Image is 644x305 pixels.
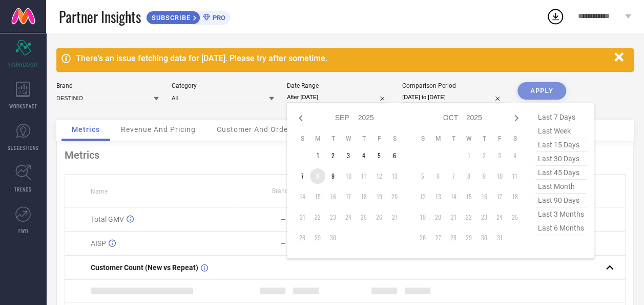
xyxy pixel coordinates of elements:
span: last 45 days [535,166,587,180]
td: Thu Sep 04 2025 [356,148,371,163]
td: Fri Oct 17 2025 [492,189,507,204]
td: Thu Oct 02 2025 [476,148,492,163]
td: Tue Sep 09 2025 [325,168,341,184]
td: Thu Sep 25 2025 [356,209,371,225]
th: Friday [371,135,387,143]
td: Fri Oct 03 2025 [492,148,507,163]
td: Sat Oct 25 2025 [507,209,523,225]
td: Fri Oct 24 2025 [492,209,507,225]
th: Tuesday [446,135,461,143]
td: Sun Sep 28 2025 [295,230,310,245]
td: Sun Sep 21 2025 [295,209,310,225]
td: Thu Oct 30 2025 [476,230,492,245]
span: AISP [91,239,106,247]
td: Sat Oct 11 2025 [507,168,523,184]
span: Metrics [72,125,100,134]
span: SUBSCRIBE [147,14,193,22]
td: Tue Sep 23 2025 [325,209,341,225]
td: Sun Oct 05 2025 [415,168,430,184]
td: Thu Oct 23 2025 [476,209,492,225]
td: Wed Oct 29 2025 [461,230,476,245]
td: Sun Oct 19 2025 [415,209,430,225]
td: Fri Oct 10 2025 [492,168,507,184]
td: Wed Sep 10 2025 [341,168,356,184]
span: SUGGESTIONS [8,144,39,151]
td: Mon Sep 15 2025 [310,189,325,204]
td: Mon Sep 29 2025 [310,230,325,245]
div: Category [172,82,274,89]
span: last 6 months [535,221,587,235]
td: Sun Oct 12 2025 [415,189,430,204]
div: Open download list [546,7,565,26]
td: Sat Oct 18 2025 [507,189,523,204]
td: Thu Oct 09 2025 [476,168,492,184]
td: Sat Sep 06 2025 [387,148,402,163]
td: Sun Sep 07 2025 [295,168,310,184]
input: Select comparison period [402,92,505,103]
td: Sun Sep 14 2025 [295,189,310,204]
th: Thursday [356,135,371,143]
div: Previous month [295,112,307,124]
td: Wed Sep 17 2025 [341,189,356,204]
span: WORKSPACE [9,102,37,110]
div: Next month [510,112,523,124]
td: Wed Oct 22 2025 [461,209,476,225]
div: Comparison Period [402,82,505,89]
div: Date Range [287,82,389,89]
td: Wed Sep 03 2025 [341,148,356,163]
td: Wed Oct 01 2025 [461,148,476,163]
td: Thu Sep 18 2025 [356,189,371,204]
span: last month [535,180,587,194]
td: Tue Sep 02 2025 [325,148,341,163]
div: Brand [56,82,159,89]
span: Customer Count (New vs Repeat) [91,263,198,272]
td: Tue Oct 21 2025 [446,209,461,225]
th: Saturday [507,135,523,143]
td: Fri Sep 26 2025 [371,209,387,225]
span: last 7 days [535,110,587,124]
td: Mon Sep 22 2025 [310,209,325,225]
td: Tue Sep 16 2025 [325,189,341,204]
td: Fri Sep 12 2025 [371,168,387,184]
td: Fri Sep 05 2025 [371,148,387,163]
td: Wed Oct 08 2025 [461,168,476,184]
span: TRENDS [14,185,32,193]
th: Wednesday [341,135,356,143]
td: Mon Sep 08 2025 [310,168,325,184]
td: Sat Sep 13 2025 [387,168,402,184]
td: Mon Oct 13 2025 [430,189,446,204]
span: last 90 days [535,194,587,207]
span: Partner Insights [59,6,141,27]
div: There's an issue fetching data for [DATE]. Please try after sometime. [76,53,609,63]
td: Tue Oct 28 2025 [446,230,461,245]
span: FWD [18,227,28,235]
td: Mon Sep 01 2025 [310,148,325,163]
td: Mon Oct 27 2025 [430,230,446,245]
td: Wed Oct 15 2025 [461,189,476,204]
input: Select date range [287,92,389,103]
td: Mon Oct 20 2025 [430,209,446,225]
td: Thu Sep 11 2025 [356,168,371,184]
span: last 30 days [535,152,587,166]
div: Metrics [65,149,626,161]
span: last week [535,124,587,138]
td: Sat Sep 20 2025 [387,189,402,204]
span: Name [91,188,108,195]
th: Monday [430,135,446,143]
span: Total GMV [91,215,124,223]
th: Tuesday [325,135,341,143]
td: Thu Oct 16 2025 [476,189,492,204]
span: Customer And Orders [217,125,295,134]
td: Tue Oct 07 2025 [446,168,461,184]
th: Wednesday [461,135,476,143]
span: Revenue And Pricing [121,125,196,134]
a: SUBSCRIBEPRO [146,8,231,25]
th: Saturday [387,135,402,143]
div: — [280,215,286,223]
td: Sat Sep 27 2025 [387,209,402,225]
td: Sat Oct 04 2025 [507,148,523,163]
td: Mon Oct 06 2025 [430,168,446,184]
th: Monday [310,135,325,143]
td: Fri Oct 31 2025 [492,230,507,245]
th: Sunday [415,135,430,143]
